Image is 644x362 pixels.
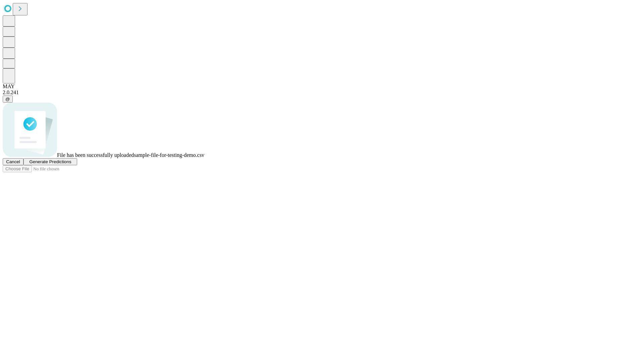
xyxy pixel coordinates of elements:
button: Cancel [3,158,23,165]
button: Generate Predictions [23,158,77,165]
span: File has been successfully uploaded [57,152,134,158]
span: @ [5,97,10,102]
button: @ [3,96,13,103]
div: 2.0.241 [3,89,641,96]
div: MAY [3,83,641,89]
span: sample-file-for-testing-demo.csv [134,152,204,158]
span: Cancel [6,159,20,164]
span: Generate Predictions [29,159,71,164]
